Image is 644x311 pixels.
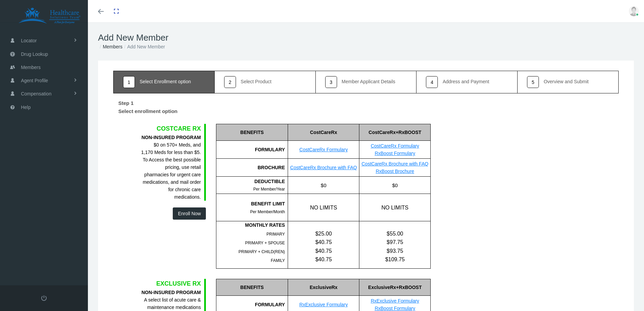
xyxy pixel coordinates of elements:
span: PRIMARY [266,232,285,237]
div: Address and Payment [443,79,489,84]
span: Agent Profile [21,74,48,87]
div: BENEFITS [216,124,288,141]
a: CostCareRx Formulary [300,147,348,152]
div: EXCLUSIVE RX [141,279,201,288]
a: RxExclusive Formulary [300,302,348,307]
div: ExclusiveRx+RxBOOST [359,279,430,296]
div: NO LIMITS [359,194,430,221]
div: $40.75 [288,255,359,264]
span: PRIMARY + SPOUSE [245,241,285,245]
b: NON-INSURED PROGRAM [141,290,201,295]
div: $0 [359,177,430,194]
a: RxBoost Brochure [376,169,414,174]
label: Select enrollment option [113,107,183,117]
a: RxBoost Formulary [375,306,415,311]
a: CostCareRx Brochure with FAQ [361,161,428,166]
div: BROCHURE [216,159,288,177]
div: $109.75 [359,255,430,264]
div: $93.75 [359,247,430,255]
li: Add New Member [122,43,165,50]
div: $55.00 [359,229,430,238]
a: RxExclusive Formulary [371,298,419,304]
div: 3 [325,76,337,88]
div: BENEFITS [216,279,288,296]
div: 2 [224,76,236,88]
div: Select Enrollment option [140,79,191,84]
img: user-placeholder.jpg [629,6,639,16]
div: DEDUCTIBLE [216,178,285,185]
div: CostCareRx [288,124,359,141]
div: 1 [123,76,135,88]
div: $0 on 570+ Meds, and 1,170 Meds for less than $5. To Access the best possible pricing, use retail... [141,134,201,201]
span: Help [21,101,31,114]
label: Step 1 [113,97,139,107]
div: $25.00 [288,229,359,238]
div: FORMULARY [216,141,288,159]
div: ExclusiveRx [288,279,359,296]
span: Compensation [21,87,51,100]
div: $97.75 [359,238,430,246]
div: $40.75 [288,238,359,246]
a: CostCareRx Formulary [371,143,419,149]
span: PRIMARY + CHILD(REN) [239,249,285,254]
div: $40.75 [288,247,359,255]
a: RxBoost Formulary [375,151,415,156]
button: Enroll Now [173,207,206,220]
div: MONTHLY RATES [216,221,285,229]
span: Per Member/Month [250,209,285,214]
span: Drug Lookup [21,48,48,61]
span: Members [21,61,41,74]
span: Per Member/Year [253,187,285,192]
span: Locator [21,34,37,47]
div: BENEFIT LIMIT [216,200,285,207]
div: CostCareRx+RxBOOST [359,124,430,141]
div: Overview and Submit [544,79,589,84]
div: Select Product [241,79,271,84]
a: CostCareRx Brochure with FAQ [290,165,357,170]
h1: Add New Member [98,32,634,43]
div: Member Applicant Details [342,79,396,84]
b: NON-INSURED PROGRAM [141,135,201,140]
div: NO LIMITS [288,194,359,221]
div: 5 [527,76,539,88]
div: COSTCARE RX [141,124,201,133]
div: 4 [426,76,438,88]
div: $0 [288,177,359,194]
a: Members [103,44,122,49]
img: HEALTHCARE SOLUTIONS TEAM, LLC [9,7,90,24]
span: FAMILY [271,258,285,263]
